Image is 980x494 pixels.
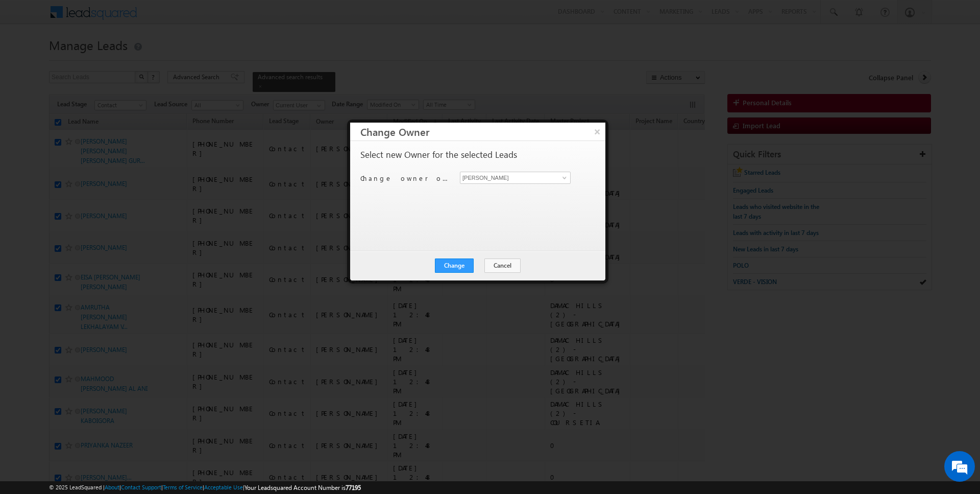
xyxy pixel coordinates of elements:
[360,174,452,183] p: Change owner of 50 leads to
[244,484,361,491] span: Your Leadsquared Account Number is
[460,172,571,184] input: Type to Search
[49,483,361,492] span: © 2025 LeadSquared | | | | |
[435,258,474,273] button: Change
[163,484,203,490] a: Terms of Service
[360,123,605,140] h3: Change Owner
[589,123,605,140] button: ×
[105,484,119,490] a: About
[121,484,161,490] a: Contact Support
[346,484,361,491] span: 77195
[484,258,521,273] button: Cancel
[360,150,517,159] p: Select new Owner for the selected Leads
[557,173,570,183] a: Show All Items
[204,484,243,490] a: Acceptable Use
